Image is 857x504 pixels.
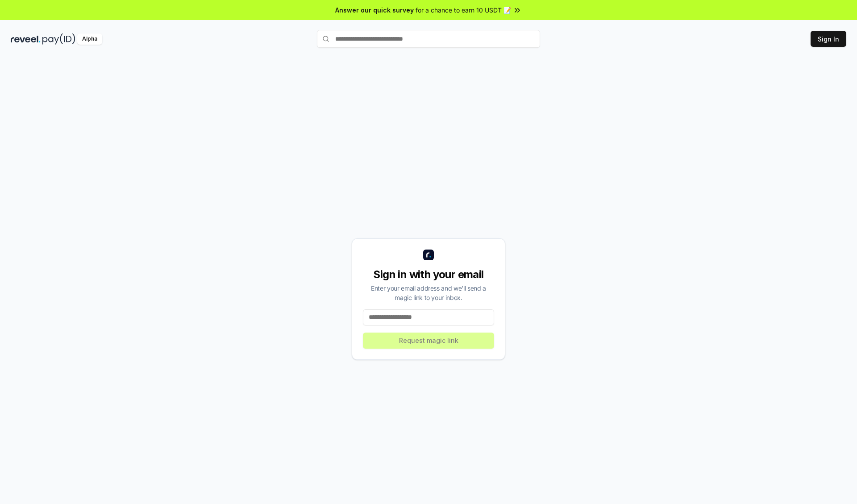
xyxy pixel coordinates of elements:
img: pay_id [42,33,75,45]
img: logo_small [423,250,434,260]
img: reveel_dark [11,33,41,45]
button: Sign In [811,31,846,47]
span: for a chance to earn 10 USDT 📝 [416,5,511,15]
div: Sign in with your email [363,267,494,282]
span: Answer our quick survey [335,5,414,15]
div: Enter your email address and we’ll send a magic link to your inbox. [363,283,494,302]
div: Alpha [77,33,102,45]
